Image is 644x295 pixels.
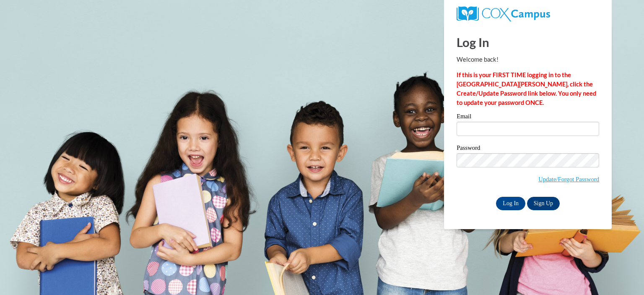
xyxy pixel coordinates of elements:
[457,113,599,122] label: Email
[457,10,550,17] a: COX Campus
[527,197,560,210] a: Sign Up
[457,71,596,106] strong: If this is your FIRST TIME logging in to the [GEOGRAPHIC_DATA][PERSON_NAME], click the Create/Upd...
[457,145,599,153] label: Password
[457,55,599,64] p: Welcome back!
[496,197,525,210] input: Log In
[538,176,599,183] a: Update/Forgot Password
[457,6,550,21] img: COX Campus
[457,34,599,51] h1: Log In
